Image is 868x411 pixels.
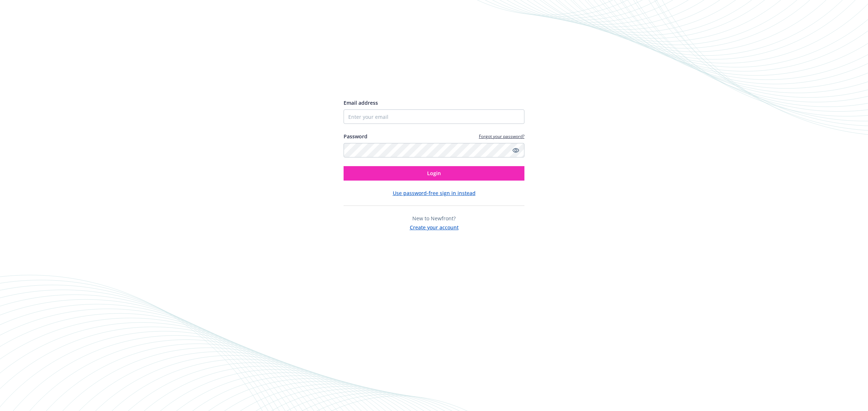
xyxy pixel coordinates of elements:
[427,170,441,177] span: Login
[344,166,524,181] button: Login
[393,189,476,197] button: Use password-free sign in instead
[511,146,520,155] a: Show password
[344,73,412,86] img: Newfront logo
[344,133,367,140] label: Password
[412,215,456,222] span: New to Newfront?
[344,143,524,157] input: Enter your password
[479,133,524,139] a: Forgot your password?
[410,222,459,231] button: Create your account
[344,99,378,106] span: Email address
[344,109,524,124] input: Enter your email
